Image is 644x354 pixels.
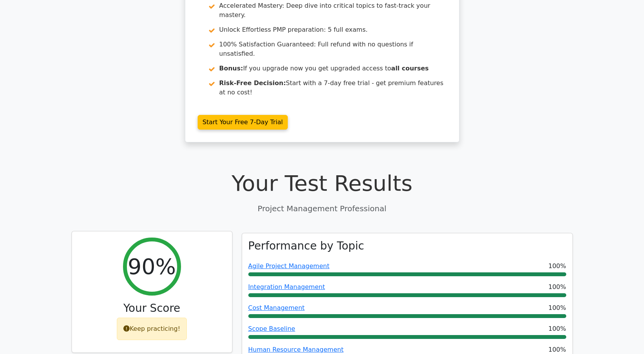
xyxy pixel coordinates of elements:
h2: 90% [128,253,176,279]
span: 100% [548,303,566,313]
a: Start Your Free 7-Day Trial [198,115,288,130]
a: Agile Project Management [248,262,330,270]
a: Integration Management [248,283,325,291]
h3: Your Score [78,302,226,315]
h3: Performance by Topic [248,239,364,253]
p: Project Management Professional [72,203,573,214]
a: Human Resource Management [248,346,344,353]
span: 100% [548,282,566,292]
h1: Your Test Results [72,170,573,196]
a: Scope Baseline [248,325,296,332]
a: Cost Management [248,304,305,311]
div: Keep practicing! [117,318,187,340]
span: 100% [548,262,566,271]
span: 100% [548,324,566,333]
